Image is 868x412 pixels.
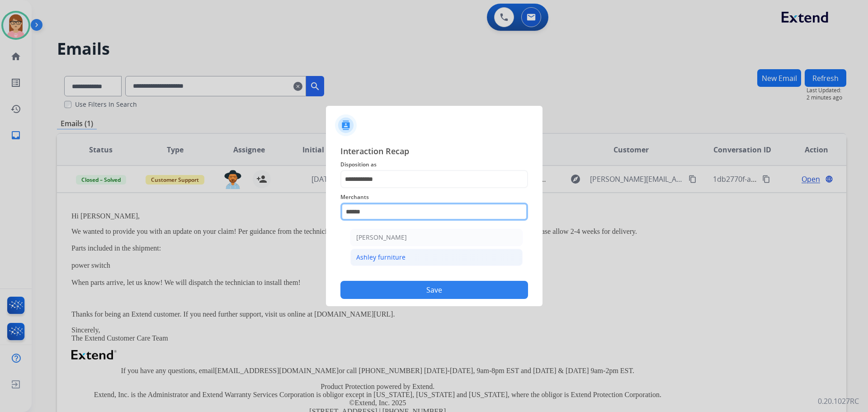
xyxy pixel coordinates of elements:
span: Interaction Recap [340,145,528,159]
p: 0.20.1027RC [818,396,859,407]
img: contactIcon [335,114,357,136]
span: Merchants [340,192,528,203]
span: Disposition as [340,159,528,170]
button: Save [340,281,528,299]
div: [PERSON_NAME] [356,233,407,242]
div: Ashley furniture [356,253,406,262]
